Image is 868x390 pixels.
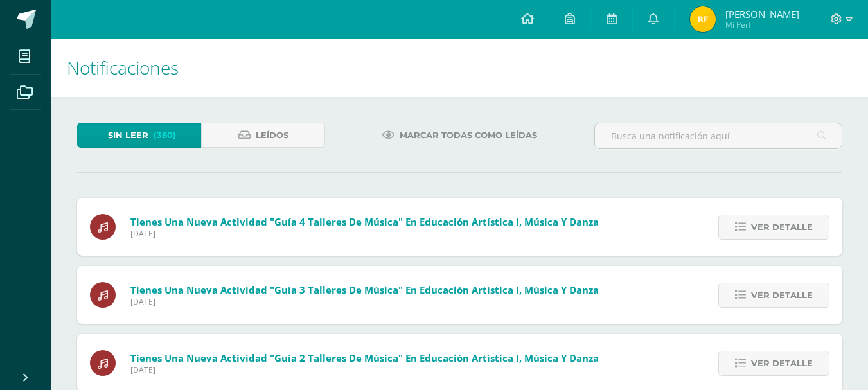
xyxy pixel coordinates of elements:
[725,8,799,21] span: [PERSON_NAME]
[130,228,599,239] span: [DATE]
[130,296,599,307] span: [DATE]
[130,283,599,296] span: Tienes una nueva actividad "Guía 3 Talleres de Música" En Educación Artística I, Música y Danza
[256,123,288,147] span: Leídos
[130,364,599,375] span: [DATE]
[130,215,599,228] span: Tienes una nueva actividad "Guía 4 Talleres de Música" En Educación Artística I, Música y Danza
[366,123,553,148] a: Marcar todas como leídas
[67,55,179,80] span: Notificaciones
[751,351,813,375] span: Ver detalle
[400,123,537,147] span: Marcar todas como leídas
[154,123,176,147] span: (360)
[595,123,842,148] input: Busca una notificación aquí
[751,215,813,239] span: Ver detalle
[77,123,201,148] a: Sin leer(360)
[690,6,716,32] img: e1567eae802b5d2847eb001fd836300b.png
[130,351,599,364] span: Tienes una nueva actividad "Guía 2 Talleres de Música" En Educación Artística I, Música y Danza
[751,283,813,307] span: Ver detalle
[108,123,148,147] span: Sin leer
[725,19,799,30] span: Mi Perfil
[201,123,325,148] a: Leídos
